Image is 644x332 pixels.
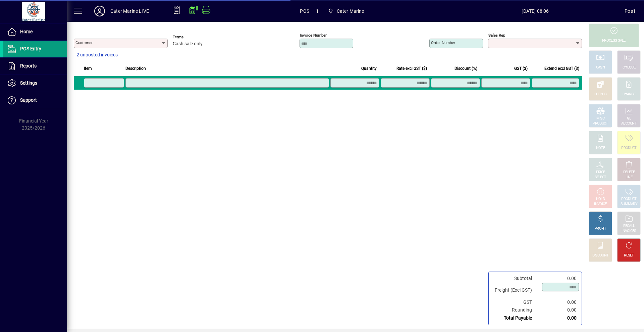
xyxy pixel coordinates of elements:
span: [DATE] 08:06 [446,6,625,16]
mat-label: Customer [75,40,93,45]
div: LINE [626,175,632,180]
span: Cash sale only [173,41,203,47]
span: Terms [173,35,213,39]
a: Support [3,92,67,109]
span: 1 [316,6,319,16]
a: Reports [3,58,67,75]
span: POS Entry [20,46,41,51]
div: CHEQUE [623,65,635,70]
span: Item [84,65,92,72]
td: Rounding [491,306,539,314]
div: PRODUCT [621,146,636,151]
div: RECALL [623,224,635,229]
mat-label: Sales rep [488,33,505,38]
div: NOTE [596,146,605,151]
td: GST [491,298,539,306]
div: SUMMARY [621,202,637,207]
div: CASH [596,65,605,70]
span: Cater Marine [325,5,367,17]
a: Settings [3,75,67,92]
span: Settings [20,80,37,86]
td: Freight (Excl GST) [491,282,539,298]
div: DISCOUNT [592,253,608,258]
span: Extend excl GST ($) [544,65,579,72]
div: MISC [596,116,604,121]
span: Discount (%) [454,65,477,72]
td: 0.00 [539,298,579,306]
div: Cater Marine LIVE [110,6,149,16]
span: Home [20,29,33,34]
span: Support [20,97,37,103]
td: 0.00 [539,306,579,314]
mat-label: Order number [431,40,455,45]
span: Quantity [361,65,377,72]
span: Cater Marine [337,6,364,16]
div: PRICE [596,170,605,175]
mat-label: Invoice number [300,33,327,38]
div: EFTPOS [594,92,607,97]
span: 2 unposted invoices [76,51,118,58]
td: 0.00 [539,275,579,282]
div: ACCOUNT [621,121,637,126]
span: POS [300,6,309,16]
div: PROFIT [595,226,606,231]
div: INVOICES [622,229,636,234]
div: HOLD [596,197,605,202]
td: Total Payable [491,314,539,322]
td: Subtotal [491,275,539,282]
div: SELECT [595,175,606,180]
span: Rate excl GST ($) [396,65,427,72]
div: PROCESS SALE [602,38,626,43]
div: RESET [624,253,634,258]
span: GST ($) [514,65,528,72]
span: Description [125,65,146,72]
div: DELETE [623,170,635,175]
span: Reports [20,63,37,68]
div: GL [627,116,631,121]
div: PRODUCT [621,197,636,202]
div: INVOICE [594,202,606,207]
div: CHARGE [623,92,636,97]
div: Pos1 [625,6,636,16]
td: 0.00 [539,314,579,322]
button: 2 unposted invoices [74,49,120,61]
a: Home [3,23,67,40]
div: PRODUCT [593,121,608,126]
button: Profile [89,5,110,17]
